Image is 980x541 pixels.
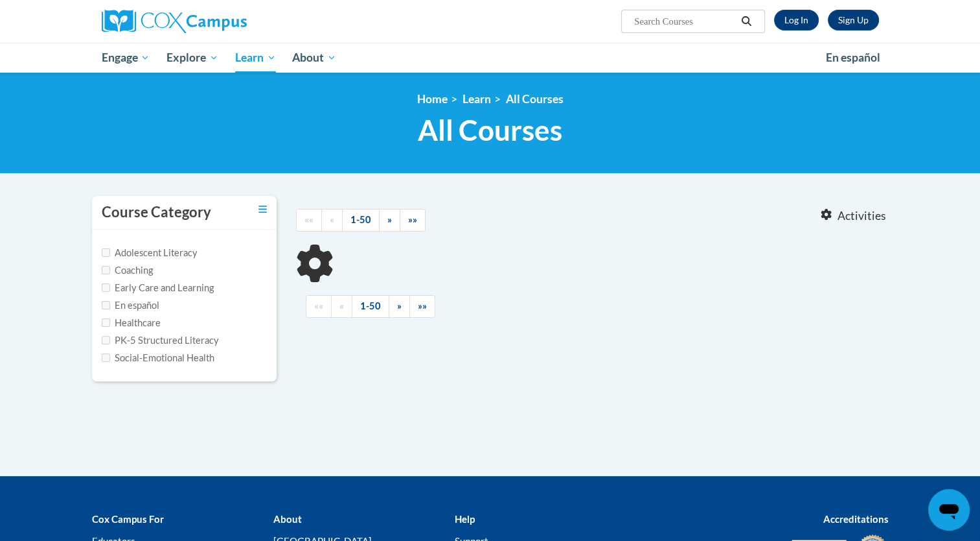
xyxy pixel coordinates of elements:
a: Toggle collapse [258,202,267,217]
span: «« [314,300,323,311]
a: 1-50 [342,209,380,232]
a: Begining [296,209,322,232]
label: Coaching [102,263,153,278]
label: Early Care and Learning [102,281,214,295]
a: Register [828,10,879,30]
label: En español [102,298,159,313]
span: All Courses [418,113,562,147]
input: Checkbox for Options [102,248,110,257]
input: Search Courses [633,14,736,29]
b: Help [454,513,474,525]
a: Next [389,295,410,318]
span: Activities [838,209,886,223]
input: Checkbox for Options [102,266,110,274]
span: Learn [235,50,276,66]
b: Accreditations [823,513,889,525]
b: Cox Campus For [92,513,164,525]
a: Explore [158,43,227,73]
a: Learn [227,43,284,73]
button: Search [736,14,756,29]
span: En español [826,51,880,64]
label: Healthcare [102,316,161,330]
label: Social-Emotional Health [102,351,214,365]
input: Checkbox for Options [102,283,110,292]
a: Begining [306,295,332,318]
a: Home [417,92,448,106]
span: »» [418,300,427,311]
span: » [387,214,392,225]
input: Checkbox for Options [102,319,110,327]
a: Engage [93,43,159,73]
a: All Courses [506,92,564,106]
a: Previous [331,295,352,318]
span: «« [304,214,313,225]
h3: Course Category [102,202,211,222]
span: « [330,214,334,225]
span: About [292,50,336,66]
span: Explore [166,50,218,66]
label: Adolescent Literacy [102,246,198,260]
a: Log In [774,10,819,30]
span: »» [408,214,417,225]
a: End [409,295,435,318]
a: End [400,209,426,232]
a: 1-50 [352,295,389,318]
a: About [284,43,345,73]
span: Engage [101,50,150,66]
label: PK-5 Structured Literacy [102,333,219,348]
b: About [273,513,301,525]
a: En español [817,44,889,71]
a: Previous [321,209,343,232]
a: Learn [462,92,491,106]
span: « [339,300,344,311]
span: » [397,300,402,311]
input: Checkbox for Options [102,354,110,362]
iframe: Button to launch messaging window [928,489,970,531]
img: Cox Campus [102,10,247,33]
a: Next [379,209,400,232]
div: Main menu [82,43,898,73]
input: Checkbox for Options [102,336,110,344]
a: Cox Campus [102,10,348,33]
input: Checkbox for Options [102,301,110,309]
